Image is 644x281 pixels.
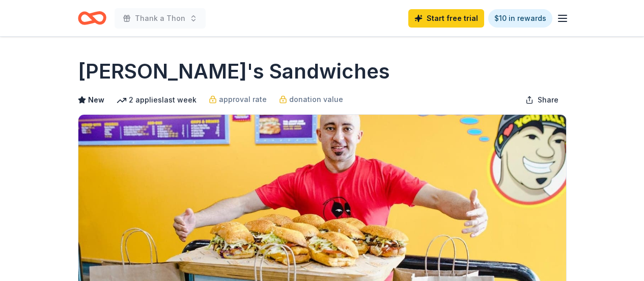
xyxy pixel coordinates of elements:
[209,93,267,106] a: approval rate
[289,93,343,106] span: donation value
[488,9,552,28] a: $10 in rewards
[219,93,267,106] span: approval rate
[135,12,185,24] span: Thank a Thon
[408,9,484,28] a: Start free trial
[78,57,390,86] h1: [PERSON_NAME]'s Sandwiches
[538,94,558,106] span: Share
[78,6,106,30] a: Home
[117,94,197,106] div: 2 applies last week
[88,94,104,106] span: New
[115,8,206,29] button: Thank a Thon
[279,93,343,106] a: donation value
[517,90,567,110] button: Share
